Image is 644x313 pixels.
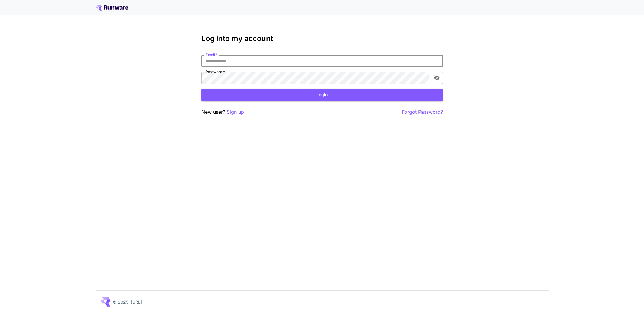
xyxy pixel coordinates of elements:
[206,69,225,74] label: Password
[113,299,142,305] p: © 2025, [URL]
[431,72,442,83] button: toggle password visibility
[201,89,443,101] button: Login
[227,108,244,116] button: Sign up
[201,34,443,43] h3: Log into my account
[201,108,244,116] p: New user?
[206,52,217,57] label: Email
[402,108,443,116] button: Forgot Password?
